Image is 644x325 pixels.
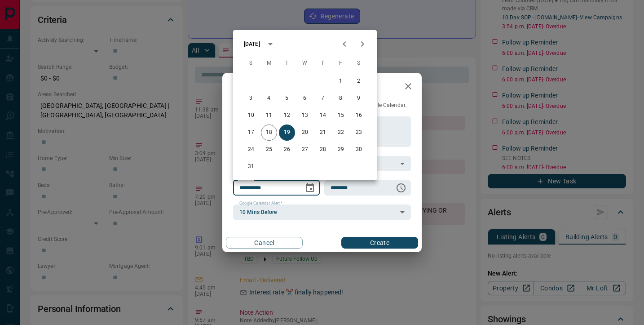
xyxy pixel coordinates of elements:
[315,54,331,72] span: Thursday
[351,107,367,124] button: 16
[226,237,303,249] button: Cancel
[297,54,313,72] span: Wednesday
[279,142,295,158] button: 26
[239,176,251,182] label: Date
[261,142,277,158] button: 25
[351,142,367,158] button: 30
[261,125,277,141] button: 18
[333,73,349,89] button: 1
[243,159,259,175] button: 31
[315,142,331,158] button: 28
[261,54,277,72] span: Monday
[351,90,367,107] button: 9
[333,125,349,141] button: 22
[353,35,371,53] button: Next month
[279,107,295,124] button: 12
[333,54,349,72] span: Friday
[243,142,259,158] button: 24
[333,90,349,107] button: 8
[243,125,259,141] button: 17
[297,107,313,124] button: 13
[315,107,331,124] button: 14
[222,73,283,102] h2: New Task
[315,90,331,107] button: 7
[233,205,411,220] div: 10 Mins Before
[243,107,259,124] button: 10
[279,90,295,107] button: 5
[297,90,313,107] button: 6
[243,54,259,72] span: Sunday
[263,36,278,52] button: calendar view is open, switch to year view
[297,125,313,141] button: 20
[261,90,277,107] button: 4
[244,40,260,48] div: [DATE]
[392,179,410,197] button: Choose time, selected time is 6:00 AM
[239,200,282,206] label: Google Calendar Alert
[315,125,331,141] button: 21
[333,142,349,158] button: 29
[243,90,259,107] button: 3
[297,142,313,158] button: 27
[335,35,353,53] button: Previous month
[351,54,367,72] span: Saturday
[261,107,277,124] button: 11
[341,237,418,249] button: Create
[351,73,367,89] button: 2
[301,179,319,197] button: Choose date, selected date is Aug 19, 2025
[331,176,342,182] label: Time
[279,125,295,141] button: 19
[279,54,295,72] span: Tuesday
[333,107,349,124] button: 15
[351,125,367,141] button: 23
